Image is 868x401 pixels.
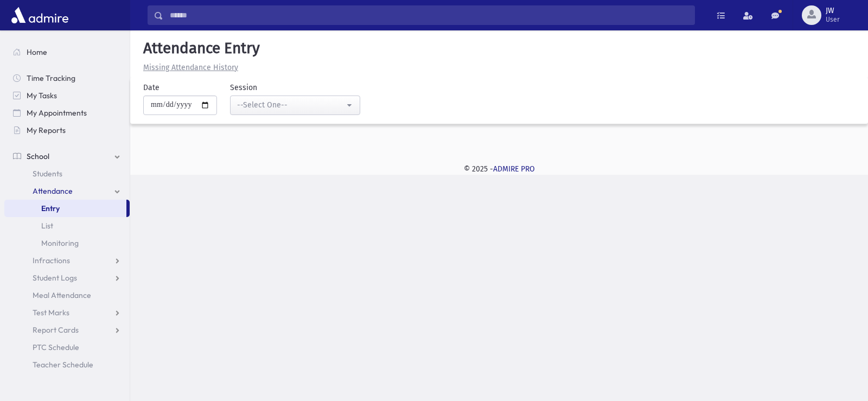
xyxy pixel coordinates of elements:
span: Time Tracking [27,73,75,83]
a: Monitoring [4,234,130,252]
a: ADMIRE PRO [493,164,535,174]
a: List [4,217,130,234]
h5: Attendance Entry [139,39,859,58]
a: Meal Attendance [4,287,130,304]
a: My Reports [4,122,130,139]
a: Home [4,43,130,61]
span: Test Marks [33,308,69,317]
a: Students [4,165,130,182]
a: My Tasks [4,87,130,104]
span: My Reports [27,125,66,135]
img: AdmirePro [9,4,71,26]
span: Entry [41,203,60,213]
div: --Select One-- [237,99,344,111]
span: Teacher Schedule [33,360,93,370]
span: JW [826,7,840,15]
a: PTC Schedule [4,339,130,356]
span: My Appointments [27,108,87,118]
span: Student Logs [33,273,77,283]
span: School [27,151,49,161]
span: Infractions [33,256,70,265]
a: Entry [4,200,126,217]
span: Home [27,47,47,57]
span: PTC Schedule [33,342,79,352]
div: © 2025 - [148,163,851,175]
a: Missing Attendance History [139,63,238,72]
label: Session [230,82,257,93]
span: Report Cards [33,325,79,335]
span: User [826,15,840,24]
label: Date [143,82,159,93]
a: Infractions [4,252,130,269]
span: List [41,221,53,231]
a: My Appointments [4,104,130,122]
a: Student Logs [4,269,130,287]
u: Missing Attendance History [143,63,238,72]
a: Report Cards [4,321,130,339]
button: --Select One-- [230,96,360,115]
span: Meal Attendance [33,290,91,300]
a: Test Marks [4,304,130,321]
span: Attendance [33,186,73,196]
a: School [4,148,130,165]
span: Students [33,169,62,179]
a: Teacher Schedule [4,356,130,373]
input: Search [163,5,694,25]
span: Monitoring [41,238,79,248]
a: Time Tracking [4,69,130,87]
a: Attendance [4,182,130,200]
span: My Tasks [27,91,57,100]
